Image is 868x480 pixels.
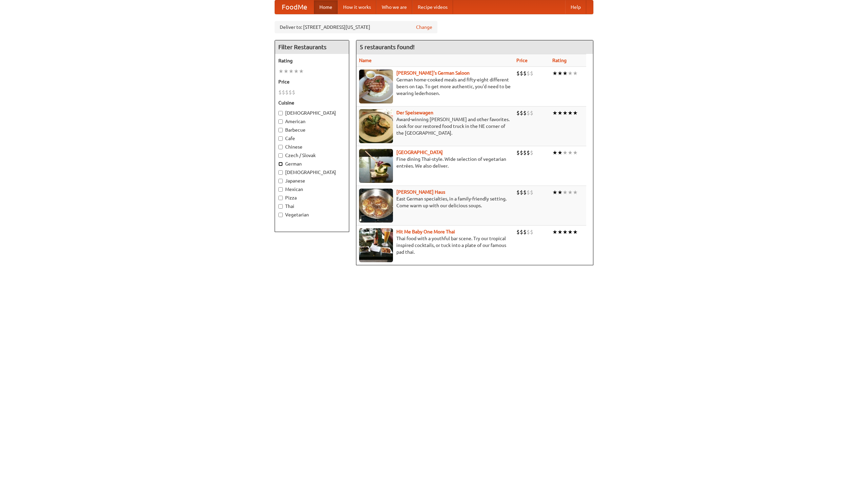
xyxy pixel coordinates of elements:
img: kohlhaus.jpg [359,189,393,223]
li: ★ [557,109,563,117]
li: $ [516,149,520,156]
li: $ [520,109,523,117]
p: German home-cooked meals and fifty-eight different beers on tap. To get more authentic, you'd nee... [359,76,511,97]
ng-pluralize: 5 restaurants found! [360,44,415,50]
li: $ [285,89,289,96]
li: $ [282,89,285,96]
p: Award-winning [PERSON_NAME] and other favorites. Look for our restored food truck in the NE corne... [359,116,511,136]
li: ★ [552,70,557,77]
label: Czech / Slovak [278,152,346,159]
li: ★ [573,70,578,77]
li: $ [523,228,527,236]
li: ★ [552,109,557,117]
li: ★ [552,228,557,236]
li: ★ [563,70,568,77]
li: $ [530,228,533,236]
h5: Price [278,78,346,85]
p: Thai food with a youthful bar scene. Try our tropical inspired cocktails, or tuck into a plate of... [359,235,511,255]
a: Who we are [376,0,412,14]
li: ★ [568,109,573,117]
input: Japanese [278,179,283,183]
label: [DEMOGRAPHIC_DATA] [278,169,346,176]
a: Recipe videos [412,0,453,14]
li: ★ [557,70,563,77]
label: Pizza [278,194,346,201]
label: Thai [278,203,346,210]
li: $ [527,228,530,236]
input: Mexican [278,187,283,192]
label: German [278,160,346,167]
b: Hit Me Baby One More Thai [396,229,455,234]
a: [PERSON_NAME] Haus [396,189,445,195]
li: $ [520,70,523,77]
label: Cafe [278,135,346,142]
li: $ [523,109,527,117]
input: Cafe [278,136,283,141]
label: [DEMOGRAPHIC_DATA] [278,110,346,116]
li: $ [520,149,523,156]
label: American [278,118,346,125]
a: Der Speisewagen [396,110,433,115]
h5: Cuisine [278,99,346,106]
li: $ [520,228,523,236]
p: Fine dining Thai-style. Wide selection of vegetarian entrées. We also deliver. [359,156,511,169]
li: ★ [283,68,289,75]
li: $ [530,149,533,156]
li: $ [516,109,520,117]
li: ★ [568,70,573,77]
input: Thai [278,204,283,209]
a: How it works [338,0,376,14]
a: Change [416,24,432,31]
li: ★ [299,68,304,75]
h4: Filter Restaurants [275,40,349,54]
li: $ [516,189,520,196]
input: German [278,162,283,166]
li: $ [527,149,530,156]
div: Deliver to: [STREET_ADDRESS][US_STATE] [275,21,437,33]
label: Japanese [278,177,346,184]
a: [PERSON_NAME]'s German Saloon [396,70,470,76]
li: ★ [294,68,299,75]
li: $ [530,70,533,77]
input: [DEMOGRAPHIC_DATA] [278,111,283,115]
a: Rating [552,58,567,63]
input: Barbecue [278,128,283,132]
input: American [278,119,283,124]
li: $ [292,89,295,96]
li: $ [523,149,527,156]
input: Chinese [278,145,283,149]
li: $ [516,70,520,77]
li: $ [523,70,527,77]
label: Barbecue [278,127,346,133]
li: $ [530,189,533,196]
li: $ [527,70,530,77]
li: $ [530,109,533,117]
label: Mexican [278,186,346,193]
li: ★ [557,228,563,236]
li: ★ [563,149,568,156]
li: ★ [289,68,294,75]
li: ★ [552,149,557,156]
li: $ [527,109,530,117]
li: ★ [568,228,573,236]
li: ★ [573,109,578,117]
input: Vegetarian [278,213,283,217]
li: ★ [563,189,568,196]
img: speisewagen.jpg [359,109,393,143]
li: ★ [278,68,283,75]
li: ★ [557,149,563,156]
img: babythai.jpg [359,228,393,262]
a: FoodMe [275,0,314,14]
label: Vegetarian [278,211,346,218]
img: esthers.jpg [359,70,393,103]
b: [GEOGRAPHIC_DATA] [396,150,443,155]
li: $ [527,189,530,196]
input: Pizza [278,196,283,200]
label: Chinese [278,143,346,150]
li: ★ [573,228,578,236]
p: East German specialties, in a family-friendly setting. Come warm up with our delicious soups. [359,195,511,209]
li: ★ [563,109,568,117]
